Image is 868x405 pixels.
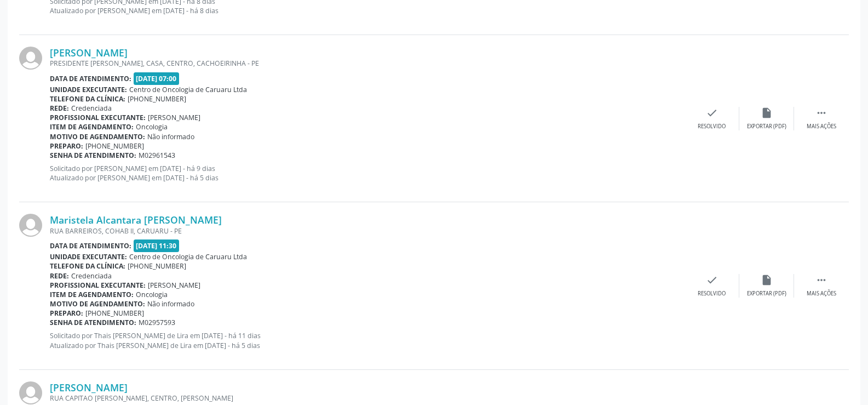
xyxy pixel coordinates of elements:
span: Não informado [147,132,194,141]
i:  [815,274,827,286]
span: [PHONE_NUMBER] [128,94,186,104]
img: img [19,214,42,237]
b: Telefone da clínica: [50,261,125,271]
b: Rede: [50,104,69,113]
span: [PERSON_NAME] [148,281,200,290]
i: insert_drive_file [761,274,773,286]
i: check [706,107,718,119]
b: Data de atendimento: [50,74,131,83]
div: Mais ações [807,123,836,130]
div: RUA CAPITAO [PERSON_NAME], CENTRO, [PERSON_NAME] [50,393,685,403]
b: Unidade executante: [50,252,127,261]
b: Profissional executante: [50,113,146,122]
span: Oncologia [136,122,168,132]
b: Motivo de agendamento: [50,299,145,309]
span: M02961543 [139,151,175,160]
a: [PERSON_NAME] [50,381,128,393]
b: Preparo: [50,309,83,318]
div: Resolvido [698,290,726,298]
a: Maristela Alcantara [PERSON_NAME] [50,214,222,226]
span: [PHONE_NUMBER] [128,261,186,271]
i:  [815,107,827,119]
div: Exportar (PDF) [747,123,786,130]
div: Mais ações [807,290,836,298]
i: insert_drive_file [761,107,773,119]
b: Motivo de agendamento: [50,132,145,141]
b: Unidade executante: [50,85,127,94]
span: [PHONE_NUMBER] [85,141,144,151]
p: Solicitado por [PERSON_NAME] em [DATE] - há 9 dias Atualizado por [PERSON_NAME] em [DATE] - há 5 ... [50,164,685,182]
span: M02957593 [139,318,175,327]
b: Telefone da clínica: [50,94,125,104]
b: Senha de atendimento: [50,318,136,327]
div: Resolvido [698,123,726,130]
b: Senha de atendimento: [50,151,136,160]
span: Não informado [147,299,194,309]
span: [DATE] 11:30 [134,239,180,252]
img: img [19,381,42,404]
a: [PERSON_NAME] [50,47,128,59]
span: Oncologia [136,290,168,299]
b: Profissional executante: [50,281,146,290]
img: img [19,47,42,70]
span: Credenciada [71,271,112,281]
b: Item de agendamento: [50,122,134,132]
b: Data de atendimento: [50,241,131,250]
span: [DATE] 07:00 [134,72,180,85]
b: Item de agendamento: [50,290,134,299]
b: Rede: [50,271,69,281]
span: [PERSON_NAME] [148,113,200,122]
span: Centro de Oncologia de Caruaru Ltda [129,252,247,261]
span: [PHONE_NUMBER] [85,309,144,318]
b: Preparo: [50,141,83,151]
p: Solicitado por Thais [PERSON_NAME] de Lira em [DATE] - há 11 dias Atualizado por Thais [PERSON_NA... [50,331,685,350]
div: Exportar (PDF) [747,290,786,298]
span: Credenciada [71,104,112,113]
span: Centro de Oncologia de Caruaru Ltda [129,85,247,94]
div: RUA BARREIROS, COHAB II, CARUARU - PE [50,226,685,236]
i: check [706,274,718,286]
div: PRESIDENTE [PERSON_NAME], CASA, CENTRO, CACHOEIRINHA - PE [50,59,685,68]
